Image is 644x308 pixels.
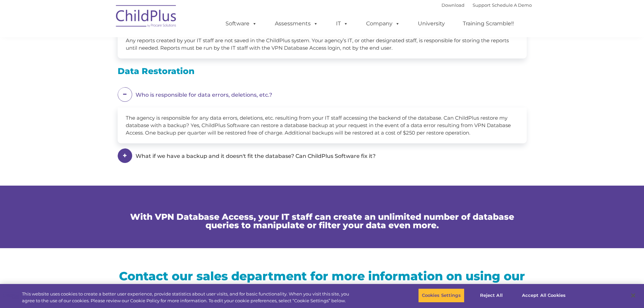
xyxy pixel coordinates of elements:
[126,37,509,51] span: Any reports created by your IT staff are not saved in the ChildPlus system. Your agency’s IT, or ...
[219,17,264,30] a: Software
[359,17,407,30] a: Company
[118,108,527,143] div: The agency is responsible for any data errors, deletions, etc. resulting from your IT staff acces...
[22,291,354,304] div: This website uses cookies to create a better user experience, provide statistics about user visit...
[136,153,376,159] span: What if we have a backup and it doesn't fit the database? Can ChildPlus Software fix it?
[118,268,527,299] h2: Contact our sales department for more information on using our Optional VPN Database Access servi...
[113,0,180,34] img: ChildPlus by Procare Solutions
[473,2,491,8] a: Support
[456,17,521,30] a: Training Scramble!!
[130,212,514,230] span: With VPN Database Access, your IT staff can create an unlimited number of database queries to man...
[518,288,569,303] button: Accept All Cookies
[118,67,527,75] h3: Data Restoration
[470,288,512,303] button: Reject All
[411,17,452,30] a: University
[442,2,532,8] font: |
[442,2,464,8] a: Download
[329,17,355,30] a: IT
[136,87,517,102] em: Who is responsible for data errors, deletions, etc.?
[268,17,325,30] a: Assessments
[418,288,464,303] button: Cookies Settings
[492,2,532,8] a: Schedule A Demo
[626,288,641,303] button: Close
